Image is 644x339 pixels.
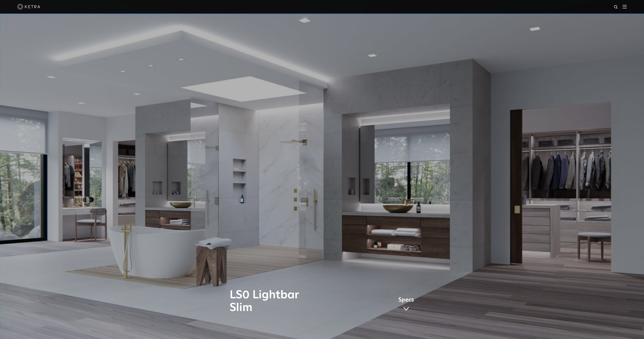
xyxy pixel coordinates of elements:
img: search icon [614,5,619,10]
a: Specs [398,297,414,312]
img: ketra-logo-2019-white [17,4,40,10]
h1: LS0 Lightbar Slim [230,289,338,314]
span: Specs [398,297,414,303]
img: Hamburger%20Nav.svg [623,5,627,8]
